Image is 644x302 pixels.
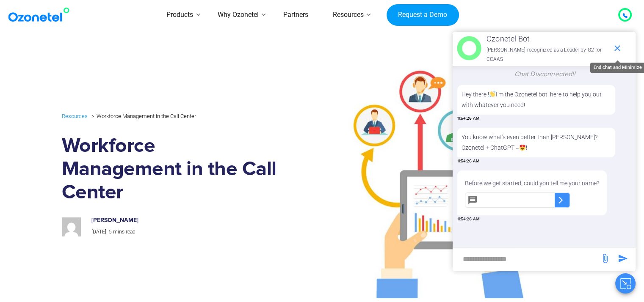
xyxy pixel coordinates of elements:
[109,229,112,235] span: 5
[462,89,611,110] p: Hey there ! I'm the Ozonetel bot, here to help you out with whatever you need!
[457,252,596,267] div: new-msg-input
[387,4,459,26] a: Request a Demo
[486,46,608,64] p: [PERSON_NAME] recognized as a Leader by G2 for CCAAS
[614,250,631,267] span: send message
[514,70,576,78] span: Chat Disconnected!!
[457,36,481,60] img: header
[486,32,608,46] p: Ozonetel Bot
[609,40,626,57] span: end chat or minimize
[520,145,525,151] img: 😍
[91,229,106,235] span: [DATE]
[113,229,135,235] span: mins read
[91,217,270,224] h6: [PERSON_NAME]
[462,132,611,153] p: You know what's even better than [PERSON_NAME]? Ozonetel + ChatGPT = !
[457,158,479,165] span: 11:54:26 AM
[62,135,279,204] h1: Workforce Management in the Call Center
[489,91,495,97] img: 👋
[457,216,479,222] span: 11:54:26 AM
[89,111,196,121] li: Workforce Management in the Call Center
[62,217,81,236] img: 4b37bf29a85883ff6b7148a8970fe41aab027afb6e69c8ab3d6dde174307cbd0
[457,115,479,122] span: 11:54:26 AM
[597,250,614,267] span: send message
[91,228,270,237] p: |
[62,111,88,121] a: Resources
[615,273,636,294] button: Close chat
[465,178,599,189] p: Before we get started, could you tell me your name?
